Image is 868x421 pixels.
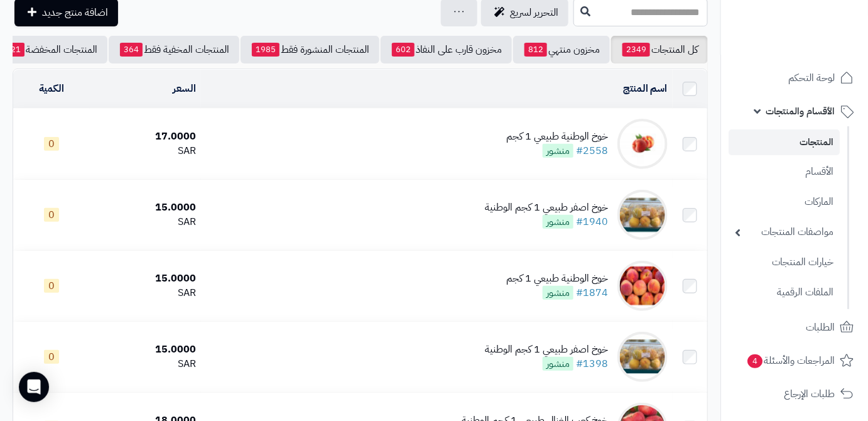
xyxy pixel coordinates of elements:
a: #2558 [576,143,608,158]
span: منشور [543,357,573,371]
span: 21 [7,43,24,57]
div: SAR [95,144,196,158]
a: الملفات الرقمية [729,279,840,306]
div: 15.0000 [95,271,196,286]
div: 15.0000 [95,342,196,357]
span: الأقسام والمنتجات [766,102,835,120]
a: #1398 [576,356,608,371]
a: كل المنتجات2349 [611,36,708,63]
a: الأقسام [729,158,840,185]
span: 4 [747,354,763,368]
span: التحرير لسريع [510,5,558,20]
div: SAR [95,286,196,300]
span: 0 [44,137,59,151]
span: منشور [543,144,573,158]
div: خوخ الوطنية طبيعي 1 كجم [506,129,608,144]
span: منشور [543,215,573,229]
span: 0 [44,208,59,222]
a: المنتجات المنشورة فقط1985 [241,36,379,63]
div: 15.0000 [95,200,196,215]
span: المراجعات والأسئلة [746,352,835,369]
div: Open Intercom Messenger [19,372,49,402]
img: خوخ اصفر طبيعي 1 كجم الوطنية [617,190,668,240]
img: خوخ الوطنية طبيعي 1 كجم [617,261,668,311]
span: طلبات الإرجاع [784,385,835,403]
span: 602 [392,43,415,57]
a: اسم المنتج [623,81,668,96]
span: لوحة التحكم [788,69,835,87]
div: خوخ اصفر طبيعي 1 كجم الوطنية [485,342,608,357]
div: SAR [95,215,196,229]
span: الطلبات [806,319,835,336]
span: 812 [524,43,547,57]
a: الطلبات [729,312,860,342]
img: خوخ اصفر طبيعي 1 كجم الوطنية [617,332,668,382]
a: الماركات [729,189,840,216]
img: خوخ الوطنية طبيعي 1 كجم [617,119,668,169]
a: المراجعات والأسئلة4 [729,346,860,376]
a: #1940 [576,214,608,229]
a: المنتجات المخفية فقط364 [109,36,239,63]
a: المنتجات [729,129,840,155]
a: مخزون قارب على النفاذ602 [381,36,512,63]
span: 0 [44,350,59,364]
span: 364 [120,43,143,57]
a: خيارات المنتجات [729,249,840,276]
span: اضافة منتج جديد [42,5,108,20]
a: #1874 [576,285,608,300]
a: السعر [173,81,196,96]
span: 1985 [252,43,279,57]
div: 17.0000 [95,129,196,144]
a: مواصفات المنتجات [729,219,840,246]
a: مخزون منتهي812 [513,36,610,63]
span: 0 [44,279,59,293]
div: خوخ الوطنية طبيعي 1 كجم [506,271,608,286]
a: طلبات الإرجاع [729,379,860,409]
span: منشور [543,286,573,300]
div: SAR [95,357,196,371]
img: logo-2.png [783,22,856,48]
a: الكمية [39,81,64,96]
span: 2349 [622,43,650,57]
a: لوحة التحكم [729,63,860,93]
div: خوخ اصفر طبيعي 1 كجم الوطنية [485,200,608,215]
